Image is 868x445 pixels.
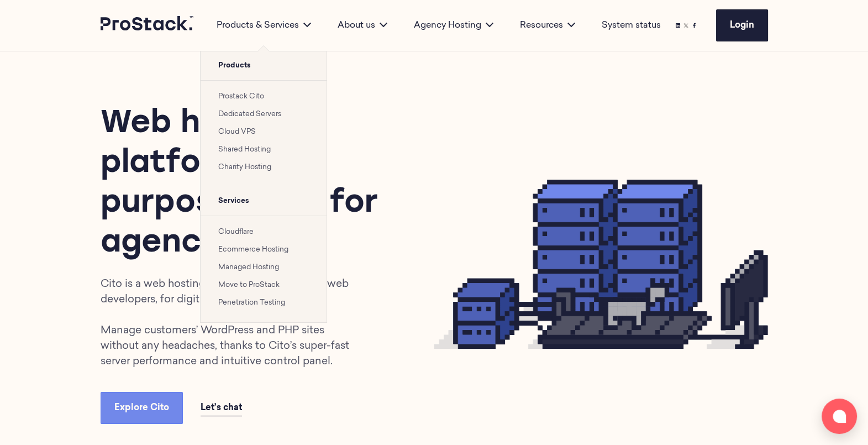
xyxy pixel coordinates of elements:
[218,164,271,171] a: Charity Hosting
[201,400,242,416] a: Let’s chat
[401,19,507,32] div: Agency Hosting
[218,93,264,100] a: Prostack Cito
[201,404,242,412] span: Let’s chat
[201,51,327,80] span: Products
[218,111,281,118] a: Dedicated Servers
[101,392,183,424] a: Explore Cito
[324,19,401,32] div: About us
[602,19,661,32] a: System status
[218,146,271,153] a: Shared Hosting
[218,264,279,271] a: Managed Hosting
[218,228,254,235] a: Cloudflare
[218,128,256,135] a: Cloud VPS
[218,246,288,253] a: Ecommerce Hosting
[101,16,194,35] a: Prostack logo
[218,281,280,289] a: Move to ProStack
[114,404,169,412] span: Explore Cito
[507,19,588,32] div: Resources
[822,399,857,434] button: Open chat window
[101,104,394,264] h1: Web hosting platform purpose-built for agencies
[101,277,365,370] p: Cito is a web hosting platform designed with web developers, for digital agencies. Manage custome...
[218,299,285,306] a: Penetration Testing
[730,21,754,30] span: Login
[716,9,768,41] a: Login
[201,187,327,216] span: Services
[203,19,324,32] div: Products & Services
